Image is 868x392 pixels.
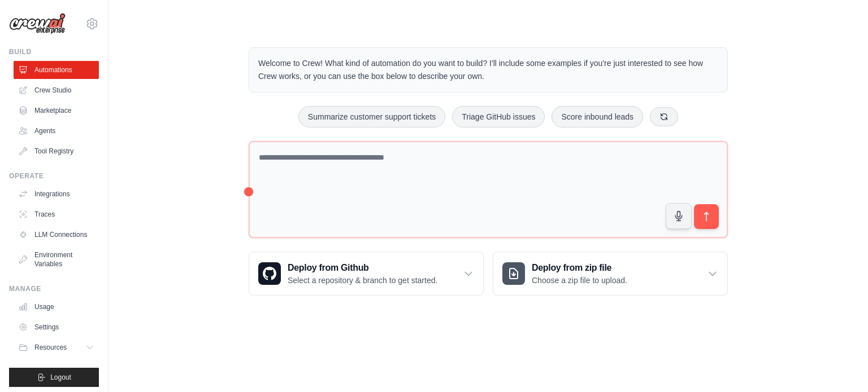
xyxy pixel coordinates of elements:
a: Agents [14,122,99,140]
a: Traces [14,205,99,223]
div: Build [9,47,99,56]
span: Resources [34,343,67,352]
h3: Deploy from zip file [532,261,627,275]
button: Resources [14,338,99,356]
a: Settings [14,318,99,336]
p: Welcome to Crew! What kind of automation do you want to build? I'll include some examples if you'... [258,57,718,83]
a: Crew Studio [14,81,99,99]
span: Logout [50,373,71,382]
div: Manage [9,284,99,293]
a: Usage [14,298,99,316]
button: Triage GitHub issues [452,106,545,127]
h3: Deploy from Github [288,261,437,275]
p: Select a repository & branch to get started. [288,275,437,286]
button: Logout [9,368,99,387]
p: Choose a zip file to upload. [532,275,627,286]
div: Operate [9,171,99,180]
a: Tool Registry [14,142,99,160]
a: Environment Variables [14,246,99,273]
a: Automations [14,61,99,79]
a: Integrations [14,185,99,203]
img: Logo [9,13,66,34]
button: Score inbound leads [552,106,643,127]
a: Marketplace [14,102,99,120]
a: LLM Connections [14,226,99,244]
button: Summarize customer support tickets [298,106,445,127]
